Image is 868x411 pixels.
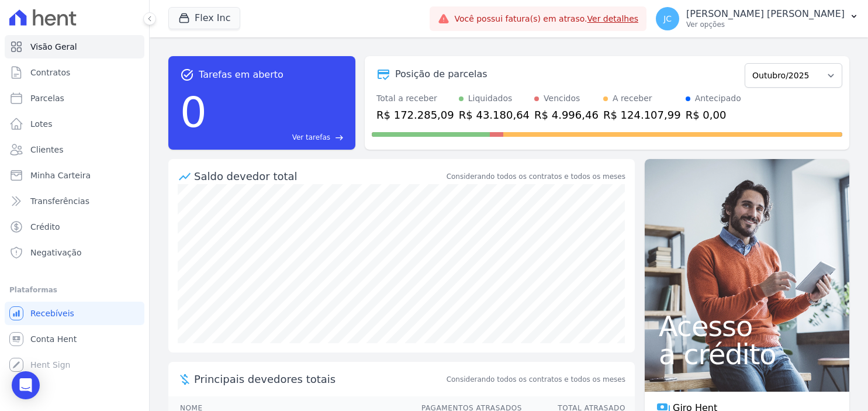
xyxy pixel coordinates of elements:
[5,112,144,136] a: Lotes
[613,92,652,105] div: A receber
[194,371,444,387] span: Principais devedores totais
[30,195,89,207] span: Transferências
[695,92,741,105] div: Antecipado
[12,371,40,399] div: Open Intercom Messenger
[30,333,77,345] span: Conta Hent
[30,170,91,181] span: Minha Carteira
[5,61,144,84] a: Contratos
[646,2,868,35] button: JC [PERSON_NAME] [PERSON_NAME] Ver opções
[447,171,625,182] div: Considerando todos os contratos e todos os meses
[168,7,240,29] button: Flex Inc
[376,107,454,123] div: R$ 172.285,09
[30,308,74,319] span: Recebíveis
[194,168,444,184] div: Saldo devedor total
[30,144,63,156] span: Clientes
[447,374,625,385] span: Considerando todos os contratos e todos os meses
[5,302,144,325] a: Recebíveis
[459,107,530,123] div: R$ 43.180,64
[686,20,845,29] p: Ver opções
[534,107,599,123] div: R$ 4.996,46
[5,327,144,351] a: Conta Hent
[30,41,77,53] span: Visão Geral
[5,138,144,161] a: Clientes
[686,8,845,20] p: [PERSON_NAME] [PERSON_NAME]
[468,92,513,105] div: Liquidados
[292,132,330,143] span: Ver tarefas
[5,215,144,239] a: Crédito
[180,68,194,82] span: task_alt
[30,247,82,258] span: Negativação
[30,221,60,233] span: Crédito
[30,92,64,104] span: Parcelas
[587,14,639,23] a: Ver detalhes
[686,107,741,123] div: R$ 0,00
[663,15,672,23] span: JC
[395,67,487,81] div: Posição de parcelas
[5,164,144,187] a: Minha Carteira
[30,67,70,78] span: Contratos
[30,118,53,130] span: Lotes
[376,92,454,105] div: Total a receber
[212,132,344,143] a: Ver tarefas east
[5,189,144,213] a: Transferências
[335,133,344,142] span: east
[180,82,207,143] div: 0
[5,241,144,264] a: Negativação
[603,107,681,123] div: R$ 124.107,99
[199,68,283,82] span: Tarefas em aberto
[5,87,144,110] a: Parcelas
[454,13,638,25] span: Você possui fatura(s) em atraso.
[659,312,835,340] span: Acesso
[659,340,835,368] span: a crédito
[9,283,140,297] div: Plataformas
[544,92,580,105] div: Vencidos
[5,35,144,58] a: Visão Geral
